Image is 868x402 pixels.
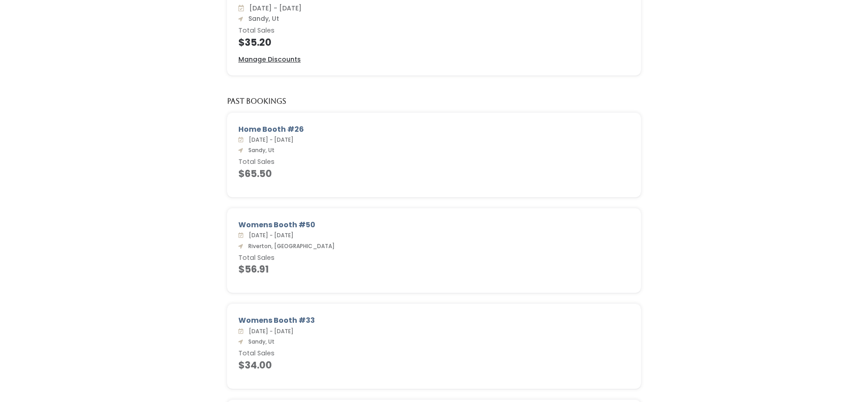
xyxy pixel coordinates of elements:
[238,27,630,34] h6: Total Sales
[238,55,301,64] a: Manage Discounts
[238,37,630,48] h4: $35.20
[238,264,630,274] h4: $56.91
[238,254,630,262] h6: Total Sales
[238,350,630,357] h6: Total Sales
[238,55,301,64] u: Manage Discounts
[238,124,630,135] div: Home Booth #26
[245,242,335,250] span: Riverton, [GEOGRAPHIC_DATA]
[238,315,630,326] div: Womens Booth #33
[245,338,275,345] span: Sandy, Ut
[245,146,275,154] span: Sandy, Ut
[245,136,294,144] span: [DATE] - [DATE]
[245,327,294,335] span: [DATE] - [DATE]
[238,168,630,179] h4: $65.50
[227,97,286,105] h5: Past Bookings
[245,231,294,239] span: [DATE] - [DATE]
[238,220,630,230] div: Womens Booth #50
[245,14,279,23] span: Sandy, Ut
[238,158,630,166] h6: Total Sales
[246,4,302,13] span: [DATE] - [DATE]
[238,360,630,370] h4: $34.00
